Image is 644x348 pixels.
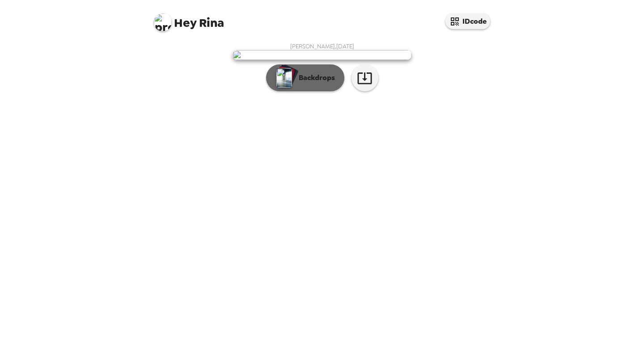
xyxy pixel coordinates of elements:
[445,13,490,29] button: IDcode
[174,15,196,31] span: Hey
[294,72,335,83] p: Backdrops
[233,50,411,60] img: user
[154,13,172,31] img: profile pic
[266,64,344,91] button: Backdrops
[154,9,224,29] span: Rina
[290,42,354,50] span: [PERSON_NAME] , [DATE]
